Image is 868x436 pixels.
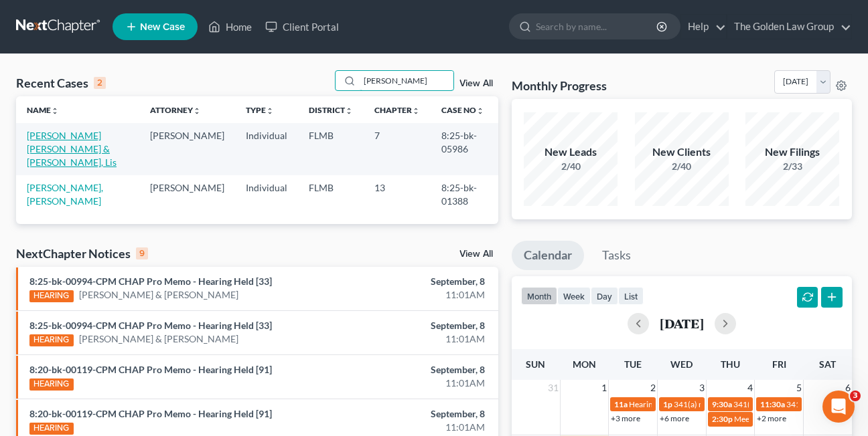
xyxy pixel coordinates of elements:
span: 3 [698,380,706,396]
span: Hearing for [PERSON_NAME] [629,399,733,409]
h3: Monthly Progress [512,78,607,94]
div: HEARING [29,290,74,302]
span: 4 [746,380,754,396]
a: View All [459,249,493,259]
a: Attorneyunfold_more [150,105,201,115]
div: September, 8 [342,319,484,332]
span: 11:30a [760,399,785,409]
span: 31 [547,380,560,396]
button: list [618,287,644,305]
a: Tasks [590,241,643,270]
i: unfold_more [266,107,274,115]
i: unfold_more [412,107,420,115]
div: September, 8 [342,407,484,421]
td: 7 [364,123,431,175]
a: +6 more [660,413,689,423]
td: Individual [235,123,298,175]
a: [PERSON_NAME], [PERSON_NAME] [27,182,103,207]
a: The Golden Law Group [727,15,851,39]
div: HEARING [29,378,74,391]
a: 8:20-bk-00119-CPM CHAP Pro Memo - Hearing Held [91] [29,408,272,419]
span: Sat [819,358,836,370]
td: [PERSON_NAME] [139,123,235,175]
td: Individual [235,175,298,213]
span: 341(a) meeting for [PERSON_NAME] [674,399,803,409]
button: month [521,287,557,305]
div: September, 8 [342,363,484,376]
td: 8:25-bk-05986 [431,123,498,175]
span: 341(a) meeting for [PERSON_NAME] [733,399,863,409]
div: 2/40 [635,160,729,173]
span: Sun [526,358,545,370]
span: 2 [649,380,657,396]
td: FLMB [298,123,364,175]
a: View All [459,79,493,88]
td: 8:25-bk-01388 [431,175,498,213]
div: 11:01AM [342,288,484,302]
iframe: Intercom live chat [822,391,855,423]
input: Search by name... [360,71,453,90]
span: 11a [614,399,628,409]
div: HEARING [29,334,74,346]
div: 11:01AM [342,376,484,390]
div: New Clients [635,144,729,160]
i: unfold_more [193,107,201,115]
button: week [557,287,591,305]
span: 1p [663,399,672,409]
div: NextChapter Notices [16,245,148,261]
span: 1 [600,380,608,396]
span: Thu [721,358,740,370]
a: Home [202,15,259,39]
a: 8:20-bk-00119-CPM CHAP Pro Memo - Hearing Held [91] [29,364,272,375]
a: Calendar [512,241,584,270]
div: 11:01AM [342,421,484,434]
a: [PERSON_NAME] & [PERSON_NAME] [79,288,238,302]
div: 11:01AM [342,332,484,346]
div: 2/40 [524,160,618,173]
div: New Filings [745,144,839,160]
span: 2:30p [712,414,733,424]
div: HEARING [29,423,74,435]
div: September, 8 [342,275,484,288]
div: Recent Cases [16,75,106,91]
a: Chapterunfold_more [374,105,420,115]
i: unfold_more [51,107,59,115]
span: Wed [670,358,693,370]
i: unfold_more [345,107,353,115]
div: New Leads [524,144,618,160]
a: [PERSON_NAME] & [PERSON_NAME] [79,332,238,346]
span: Fri [772,358,786,370]
a: Districtunfold_more [309,105,353,115]
span: 6 [844,380,852,396]
a: Client Portal [259,15,346,39]
span: Mon [573,358,596,370]
td: 13 [364,175,431,213]
span: 9:30a [712,399,732,409]
button: day [591,287,618,305]
span: 3 [850,391,861,401]
h2: [DATE] [660,316,704,330]
div: 2 [94,77,106,89]
div: 9 [136,247,148,259]
td: [PERSON_NAME] [139,175,235,213]
span: Tue [624,358,642,370]
div: 2/33 [745,160,839,173]
a: +3 more [611,413,640,423]
a: Typeunfold_more [246,105,274,115]
span: 5 [795,380,803,396]
i: unfold_more [476,107,484,115]
a: Help [681,15,726,39]
a: 8:25-bk-00994-CPM CHAP Pro Memo - Hearing Held [33] [29,320,272,331]
td: FLMB [298,175,364,213]
a: Case Nounfold_more [441,105,484,115]
a: [PERSON_NAME] [PERSON_NAME] & [PERSON_NAME], Lis [27,130,117,168]
input: Search by name... [536,14,658,39]
a: 8:25-bk-00994-CPM CHAP Pro Memo - Hearing Held [33] [29,276,272,287]
a: +2 more [757,413,786,423]
span: New Case [140,22,185,32]
a: Nameunfold_more [27,105,59,115]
